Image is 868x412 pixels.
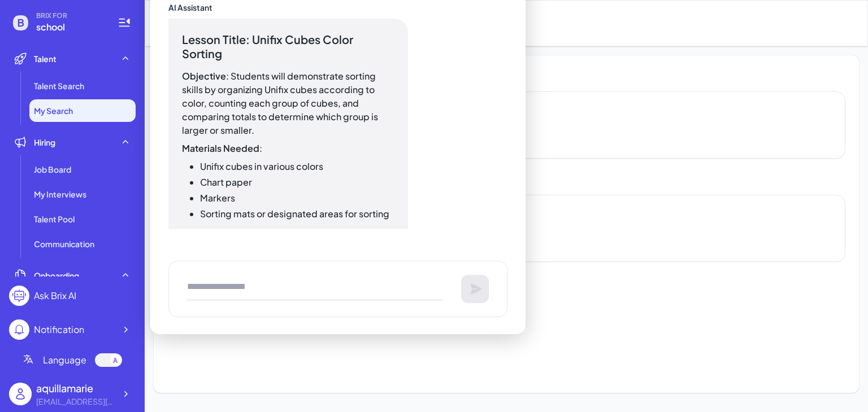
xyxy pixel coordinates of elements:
[34,53,57,64] span: Talent
[34,213,75,225] span: Talent Pool
[34,137,55,148] span: Hiring
[9,383,32,405] img: user_logo.png
[34,289,76,303] div: Ask Brix AI
[36,11,104,20] span: BRIX FOR
[36,380,115,396] div: aquillamarie
[43,353,86,367] span: Language
[36,20,104,34] span: school
[34,323,84,336] div: Notification
[34,164,71,175] span: Job Board
[34,80,84,91] span: Talent Search
[34,270,79,281] span: Onboarding
[34,238,94,249] span: Communication
[34,105,73,116] span: My Search
[36,396,115,407] div: aboyd@wsfcs.k12.nc.us
[34,189,86,200] span: My Interviews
